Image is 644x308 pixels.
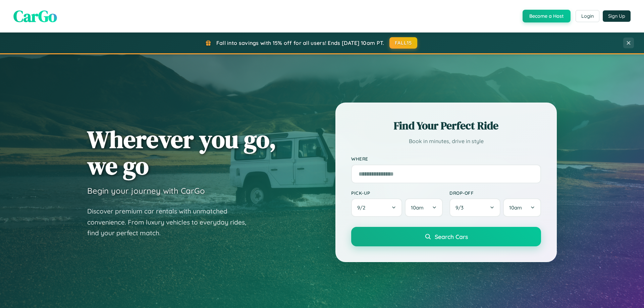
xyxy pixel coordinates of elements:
[87,186,205,196] h3: Begin your journey with CarGo
[523,10,571,22] button: Become a Host
[357,204,369,211] span: 9 / 2
[435,233,468,240] span: Search Cars
[87,126,276,179] h1: Wherever you go, we go
[351,190,443,196] label: Pick-up
[87,206,255,239] p: Discover premium car rentals with unmatched convenience. From luxury vehicles to everyday rides, ...
[455,204,467,211] span: 9 / 3
[351,136,541,146] p: Book in minutes, drive in style
[509,204,522,211] span: 10am
[405,198,443,217] button: 10am
[576,10,599,22] button: Login
[216,40,384,46] span: Fall into savings with 15% off for all users! Ends [DATE] 10am PT.
[503,198,541,217] button: 10am
[449,190,541,196] label: Drop-off
[351,227,541,246] button: Search Cars
[351,198,402,217] button: 9/2
[13,5,57,27] span: CarGo
[411,204,424,211] span: 10am
[449,198,500,217] button: 9/3
[351,156,541,162] label: Where
[351,118,541,133] h2: Find Your Perfect Ride
[603,10,631,22] button: Sign Up
[389,37,418,49] button: FALL15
